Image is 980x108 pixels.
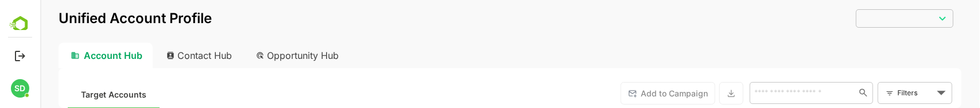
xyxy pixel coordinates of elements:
button: Logout [12,48,28,64]
span: Known accounts you’ve identified to target - imported from CRM, Offline upload, or promoted from ... [41,87,106,102]
div: Opportunity Hub [207,43,309,68]
button: Export the selected data as CSV [679,82,703,105]
div: Contact Hub [117,43,202,68]
img: BambooboxLogoMark.f1c84d78b4c51b1a7b5f700c9845e183.svg [6,14,35,36]
div: Filters [857,87,894,99]
div: Filters [856,81,912,105]
div: ​ [816,8,913,28]
p: Unified Account Profile [18,12,172,25]
div: Account Hub [18,43,113,68]
div: SD [11,79,29,98]
button: Add to Campaign [580,82,675,105]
